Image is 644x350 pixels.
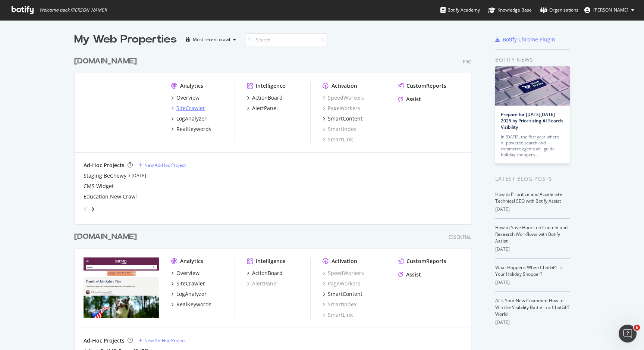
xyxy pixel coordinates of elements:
div: LogAnalyzer [176,290,207,298]
div: [DATE] [495,206,570,213]
a: New Ad-Hoc Project [139,162,186,168]
div: Botify Chrome Plugin [503,36,555,43]
div: Activation [332,257,357,265]
a: SmartIndex [323,301,356,308]
a: Staging BeChewy [84,172,126,179]
a: LogAnalyzer [171,290,207,298]
a: Education New Crawl [84,193,137,200]
iframe: Intercom live chat [619,325,637,343]
div: Activation [332,82,357,90]
div: SiteCrawler [176,280,205,287]
div: ActionBoard [252,269,283,277]
div: [DATE] [495,246,570,253]
a: What Happens When ChatGPT Is Your Holiday Shopper? [495,264,563,277]
div: angle-right [90,206,95,213]
div: AlertPanel [252,104,278,112]
div: Assist [406,96,421,103]
div: Intelligence [256,82,285,90]
a: Prepare for [DATE][DATE] 2025 by Prioritizing AI Search Visibility [501,111,563,130]
a: SiteCrawler [171,104,205,112]
div: In [DATE], the first year where AI-powered search and commerce agents will guide holiday shoppers… [501,134,564,158]
div: Overview [176,94,200,101]
div: CustomReports [406,257,446,265]
div: SmartContent [328,290,362,298]
div: New Ad-Hoc Project [144,337,186,344]
div: SmartIndex [323,125,356,133]
div: Essential [449,234,471,240]
div: [DATE] [495,279,570,286]
a: AlertPanel [247,280,278,287]
div: [DATE] [495,319,570,326]
a: AlertPanel [247,104,278,112]
div: ActionBoard [252,94,283,101]
a: New Ad-Hoc Project [139,337,186,344]
a: Overview [171,94,200,101]
button: Most recent crawl [183,34,239,46]
div: Organizations [540,6,578,14]
div: SmartContent [328,115,362,122]
a: CMS Widget [84,182,114,190]
a: CustomReports [398,257,446,265]
a: SpeedWorkers [323,269,364,277]
a: Assist [398,96,421,103]
div: Assist [406,271,421,278]
a: RealKeywords [171,125,211,133]
a: SmartContent [323,115,362,122]
a: CustomReports [398,82,446,90]
span: 6 [634,325,640,331]
a: SmartContent [323,290,362,298]
a: SmartLink [323,136,353,143]
div: Most recent crawl [193,37,230,42]
div: Ad-Hoc Projects [84,337,125,344]
a: PageWorkers [323,104,360,112]
a: [DOMAIN_NAME] [74,56,140,67]
a: Assist [398,271,421,278]
div: Ad-Hoc Projects [84,162,125,169]
div: My Web Properties [74,32,177,47]
span: Juan Lesmes [593,7,628,13]
a: SmartLink [323,311,353,319]
span: Welcome back, [PERSON_NAME] ! [39,7,107,13]
div: SiteCrawler [176,104,205,112]
a: SpeedWorkers [323,94,364,101]
a: ActionBoard [247,94,283,101]
button: [PERSON_NAME] [578,4,640,16]
div: LogAnalyzer [176,115,207,122]
img: Prepare for Black Friday 2025 by Prioritizing AI Search Visibility [495,66,570,106]
div: RealKeywords [176,301,211,308]
div: angle-left [81,203,90,215]
img: www.petmd.com [84,257,159,318]
div: Latest Blog Posts [495,175,570,183]
div: Knowledge Base [488,6,532,14]
a: PageWorkers [323,280,360,287]
a: AI Is Your New Customer: How to Win the Visibility Battle in a ChatGPT World [495,297,570,317]
a: [DOMAIN_NAME] [74,231,140,242]
div: [DOMAIN_NAME] [74,56,137,67]
a: RealKeywords [171,301,211,308]
a: SiteCrawler [171,280,205,287]
input: Search [245,33,327,46]
div: CustomReports [406,82,446,90]
img: www.chewy.com [84,82,159,143]
div: Analytics [180,82,203,90]
a: Overview [171,269,200,277]
div: Botify Academy [440,6,480,14]
div: Pro [463,59,471,65]
a: Botify Chrome Plugin [495,36,555,43]
a: LogAnalyzer [171,115,207,122]
div: [DOMAIN_NAME] [74,231,137,242]
div: RealKeywords [176,125,211,133]
a: How to Prioritize and Accelerate Technical SEO with Botify Assist [495,191,562,204]
a: [DATE] [132,172,146,179]
div: Overview [176,269,200,277]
